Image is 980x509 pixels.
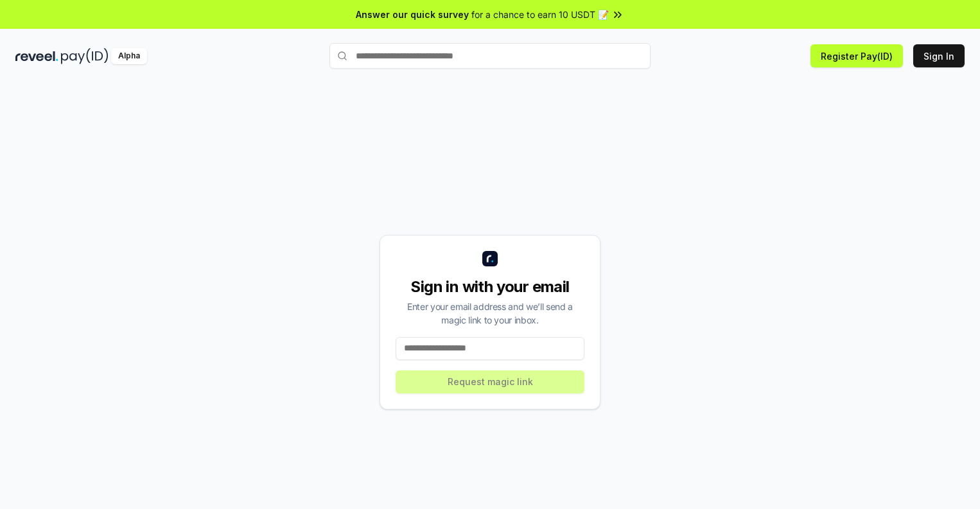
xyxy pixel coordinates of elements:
img: logo_small [482,251,498,266]
div: Alpha [111,48,147,64]
button: Sign In [913,44,965,67]
button: Register Pay(ID) [810,44,903,67]
span: for a chance to earn 10 USDT 📝 [471,8,609,21]
img: reveel_dark [15,48,58,64]
div: Sign in with your email [396,277,584,297]
div: Enter your email address and we’ll send a magic link to your inbox. [396,300,584,327]
span: Answer our quick survey [356,8,469,21]
img: pay_id [61,48,109,64]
